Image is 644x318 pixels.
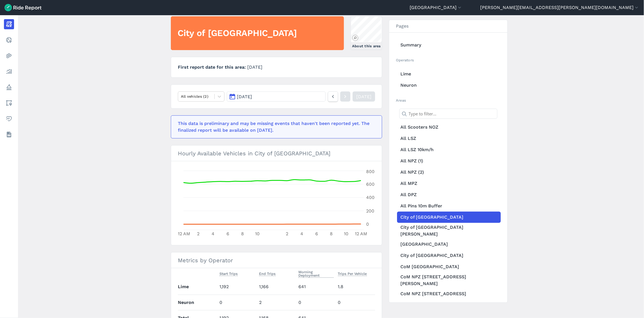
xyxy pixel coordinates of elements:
[355,231,367,236] tspan: 12 AM
[247,64,262,70] span: [DATE]
[397,272,501,288] a: CoM NPZ [STREET_ADDRESS][PERSON_NAME]
[4,98,14,108] a: Areas
[396,98,501,103] h2: Areas
[397,39,501,51] a: Summary
[397,144,501,155] a: All LSZ 10km/h
[4,35,14,45] a: Realtime
[397,261,501,272] a: CoM [GEOGRAPHIC_DATA]
[217,279,257,295] td: 1,192
[336,279,375,295] td: 1.8
[227,91,326,102] button: [DATE]
[338,270,367,276] span: Trips Per Vehicle
[338,270,367,277] button: Trips Per Vehicle
[298,269,333,278] span: Morning Deployment
[397,250,501,261] a: City of [GEOGRAPHIC_DATA]
[178,279,217,295] th: Lime
[171,252,382,268] h3: Metrics by Operator
[296,279,335,295] td: 641
[352,43,381,49] div: About this area
[389,20,507,33] h3: Pages
[366,208,374,214] tspan: 200
[397,200,501,212] a: All Pins 10m Buffer
[178,295,217,310] th: Neuron
[300,231,303,236] tspan: 4
[396,57,501,63] h2: Operators
[178,27,297,39] h2: City of [GEOGRAPHIC_DATA]
[315,231,318,236] tspan: 6
[397,167,501,178] a: All NPZ (2)
[237,94,252,99] span: [DATE]
[197,231,199,236] tspan: 2
[241,231,244,236] tspan: 8
[4,51,14,61] a: Heatmaps
[4,129,14,140] a: Datasets
[366,222,369,227] tspan: 0
[257,295,296,310] td: 2
[4,4,42,11] img: Ride Report
[366,182,375,187] tspan: 600
[296,295,335,310] td: 0
[4,19,14,29] a: Report
[219,270,238,276] span: Start Trips
[366,195,375,200] tspan: 400
[366,169,375,174] tspan: 800
[4,66,14,77] a: Analyze
[397,122,501,133] a: All Scooters NOZ
[298,269,333,279] button: Morning Deployment
[397,178,501,189] a: All MPZ
[480,4,640,11] button: [PERSON_NAME][EMAIL_ADDRESS][PERSON_NAME][DOMAIN_NAME]
[352,35,359,41] a: Mapbox logo
[286,231,288,236] tspan: 2
[226,231,229,236] tspan: 6
[397,299,501,311] a: CoM [GEOGRAPHIC_DATA][PERSON_NAME]
[397,189,501,200] a: All DPZ
[353,91,375,102] a: [DATE]
[397,212,501,223] a: City of [GEOGRAPHIC_DATA]
[4,82,14,92] a: Policy
[259,270,276,277] button: End Trips
[4,114,14,124] a: Health
[351,16,382,50] a: About this area
[178,231,190,236] tspan: 12 AM
[344,231,348,236] tspan: 10
[255,231,260,236] tspan: 10
[259,270,276,276] span: End Trips
[397,223,501,239] a: City of [GEOGRAPHIC_DATA][PERSON_NAME]
[212,231,214,236] tspan: 4
[257,279,296,295] td: 1,166
[178,64,247,70] span: First report date for this area
[397,239,501,250] a: [GEOGRAPHIC_DATA]
[397,155,501,167] a: All NPZ (1)
[336,295,375,310] td: 0
[397,80,501,91] a: Neuron
[410,4,462,11] button: [GEOGRAPHIC_DATA]
[399,109,497,119] input: Type to filter...
[219,270,238,277] button: Start Trips
[171,145,382,161] h3: Hourly Available Vehicles in City of [GEOGRAPHIC_DATA]
[330,231,333,236] tspan: 8
[178,120,372,134] div: This data is preliminary and may be missing events that haven't been reported yet. The finalized ...
[397,68,501,80] a: Lime
[351,17,381,42] canvas: Map
[217,295,257,310] td: 0
[397,288,501,299] a: CoM NPZ [STREET_ADDRESS]
[397,133,501,144] a: All LSZ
